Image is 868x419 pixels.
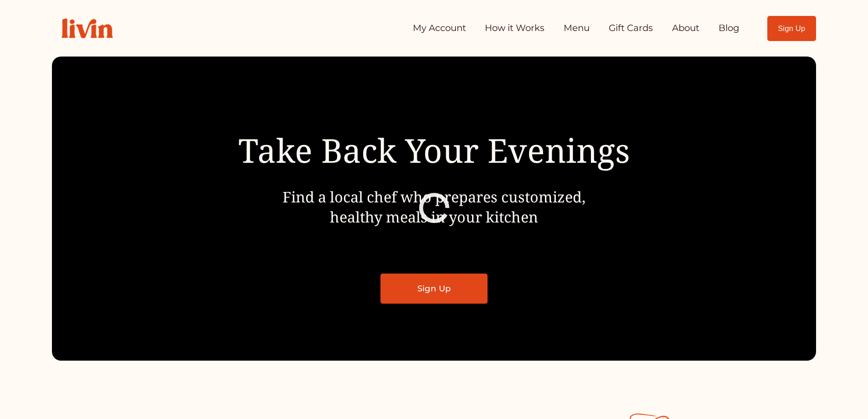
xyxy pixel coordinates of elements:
[238,128,630,172] span: Take Back Your Evenings
[413,19,466,37] a: My Account
[609,19,653,37] a: Gift Cards
[767,16,816,41] a: Sign Up
[485,19,544,37] a: How it Works
[52,9,122,48] img: Livin
[672,19,699,37] a: About
[282,186,586,227] span: Find a local chef who prepares customized, healthy meals in your kitchen
[719,19,740,37] a: Blog
[380,274,488,304] a: Sign Up
[564,19,590,37] a: Menu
